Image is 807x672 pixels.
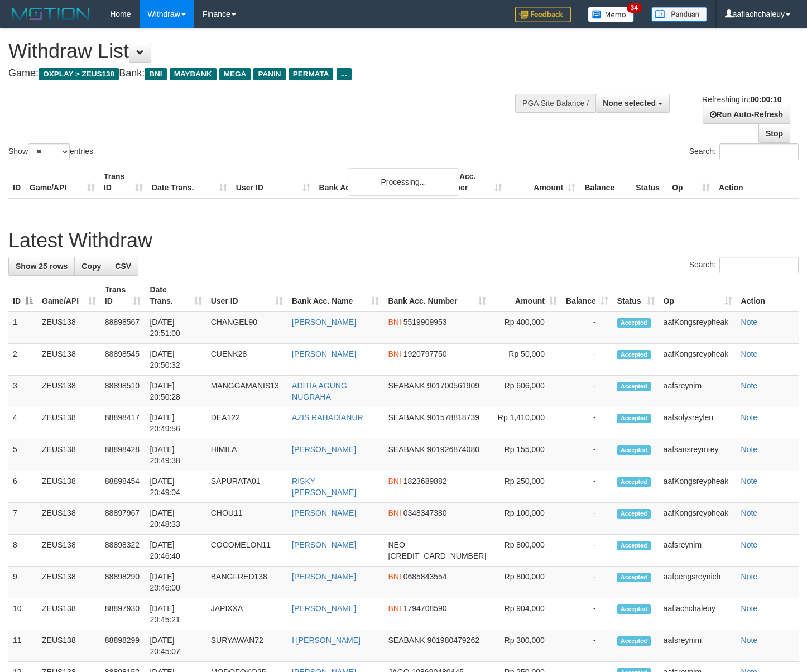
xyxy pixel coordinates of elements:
[561,567,613,598] td: -
[145,567,206,598] td: [DATE] 20:46:00
[403,508,447,517] span: Copy 0348347380 to clipboard
[491,280,561,311] th: Amount: activate to sort column ascending
[16,262,68,271] span: Show 25 rows
[741,477,758,486] a: Note
[617,509,651,519] span: Accepted
[8,439,37,471] td: 5
[427,445,479,454] span: Copy 901926874080 to clipboard
[289,68,334,80] span: PERMATA
[100,280,146,311] th: Trans ID: activate to sort column ascending
[292,318,356,327] a: [PERSON_NAME]
[515,94,595,113] div: PGA Site Balance /
[206,630,287,662] td: SURYAWAN72
[427,636,479,645] span: Copy 901980479262 to clipboard
[37,407,100,439] td: ZEUS138
[659,535,737,567] td: aafsreynim
[580,166,631,198] th: Balance
[108,257,138,276] a: CSV
[145,630,206,662] td: [DATE] 20:45:07
[491,503,561,535] td: Rp 100,000
[388,413,425,422] span: SEABANK
[145,344,206,376] td: [DATE] 20:50:32
[561,439,613,471] td: -
[741,413,758,422] a: Note
[100,311,146,344] td: 88898567
[100,503,146,535] td: 88897967
[8,166,25,198] th: ID
[100,567,146,598] td: 88898290
[561,598,613,630] td: -
[491,407,561,439] td: Rp 1,410,000
[292,413,363,422] a: AZIS RAHADIANUR
[561,280,613,311] th: Balance: activate to sort column ascending
[170,68,217,80] span: MAYBANK
[37,280,100,311] th: Game/API: activate to sort column ascending
[388,508,401,517] span: BNI
[292,572,356,581] a: [PERSON_NAME]
[292,540,356,549] a: [PERSON_NAME]
[403,477,447,486] span: Copy 1823689882 to clipboard
[81,262,101,271] span: Copy
[100,439,146,471] td: 88898428
[659,471,737,503] td: aafKongsreypheak
[603,99,656,108] span: None selected
[292,508,356,517] a: [PERSON_NAME]
[741,636,758,645] a: Note
[561,376,613,407] td: -
[741,604,758,613] a: Note
[659,598,737,630] td: aaflachchaleuy
[617,414,651,423] span: Accepted
[427,381,479,390] span: Copy 901700561909 to clipboard
[337,68,352,80] span: ...
[388,636,425,645] span: SEABANK
[115,262,131,271] span: CSV
[25,166,99,198] th: Game/API
[145,407,206,439] td: [DATE] 20:49:56
[659,311,737,344] td: aafKongsreypheak
[206,503,287,535] td: CHOU11
[702,95,781,104] span: Refreshing in:
[315,166,434,198] th: Bank Acc. Name
[388,477,401,486] span: BNI
[8,280,37,311] th: ID: activate to sort column descending
[100,344,146,376] td: 88898545
[561,630,613,662] td: -
[206,567,287,598] td: BANGFRED138
[292,349,356,358] a: [PERSON_NAME]
[253,68,285,80] span: PANIN
[74,257,108,276] a: Copy
[145,535,206,567] td: [DATE] 20:46:40
[8,471,37,503] td: 6
[689,257,799,273] label: Search:
[100,407,146,439] td: 88898417
[8,143,93,160] label: Show entries
[292,636,361,645] a: I [PERSON_NAME]
[37,535,100,567] td: ZEUS138
[287,280,383,311] th: Bank Acc. Name: activate to sort column ascending
[37,344,100,376] td: ZEUS138
[613,280,659,311] th: Status: activate to sort column ascending
[100,598,146,630] td: 88897930
[388,381,425,390] span: SEABANK
[703,105,790,124] a: Run Auto-Refresh
[741,572,758,581] a: Note
[659,376,737,407] td: aafsreynim
[8,630,37,662] td: 11
[491,598,561,630] td: Rp 904,000
[206,407,287,439] td: DEA122
[617,541,651,550] span: Accepted
[100,376,146,407] td: 88898510
[145,311,206,344] td: [DATE] 20:51:00
[403,604,447,613] span: Copy 1794708590 to clipboard
[383,280,491,311] th: Bank Acc. Number: activate to sort column ascending
[388,349,401,358] span: BNI
[8,229,799,252] h1: Latest Withdraw
[741,445,758,454] a: Note
[8,376,37,407] td: 3
[659,567,737,598] td: aafpengsreynich
[206,311,287,344] td: CHANGEL90
[8,567,37,598] td: 9
[595,94,670,113] button: None selected
[37,630,100,662] td: ZEUS138
[388,445,425,454] span: SEABANK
